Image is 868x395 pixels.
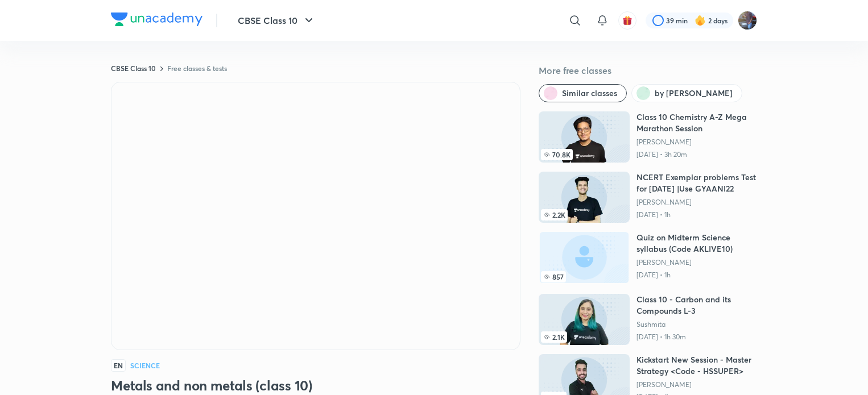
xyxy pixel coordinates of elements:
[541,209,568,221] span: 2.2K
[539,64,757,77] h5: More free classes
[111,13,202,29] a: Company Logo
[636,332,757,342] p: [DATE] • 1h 30m
[631,84,742,102] button: by Ajinkya Solunke
[636,232,757,255] h6: Quiz on Midterm Science syllabus (Code AKLIVE10)
[231,9,323,32] button: CBSE Class 10
[655,88,733,99] span: by Ajinkya Solunke
[738,11,757,30] img: Akash Medha
[539,84,627,102] button: Similar classes
[695,15,706,26] img: streak
[636,210,757,219] p: [DATE] • 1h
[541,149,573,160] span: 70.8K
[636,172,757,194] h6: NCERT Exemplar problems Test for [DATE] |Use GYAANI22
[562,88,617,99] span: Similar classes
[111,13,202,26] img: Company Logo
[111,64,156,73] a: CBSE Class 10
[636,258,757,267] a: [PERSON_NAME]
[636,271,757,280] p: [DATE] • 1h
[636,320,757,329] a: Sushmita
[636,354,757,377] h6: Kickstart New Session - Master Strategy <Code - HSSUPER>
[130,362,160,369] h4: Science
[618,11,636,30] button: avatar
[636,380,757,389] a: [PERSON_NAME]
[111,359,126,372] span: EN
[636,138,757,147] a: [PERSON_NAME]
[636,294,757,317] h6: Class 10 - Carbon and its Compounds L-3
[622,15,633,26] img: avatar
[541,271,566,282] span: 857
[167,64,227,73] a: Free classes & tests
[111,82,520,350] iframe: Class
[636,198,757,207] a: [PERSON_NAME]
[541,331,567,343] span: 2.1K
[636,150,757,159] p: [DATE] • 3h 20m
[111,376,520,394] h3: Metals and non metals (class 10)
[636,111,757,134] h6: Class 10 Chemistry A-Z Mega Marathon Session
